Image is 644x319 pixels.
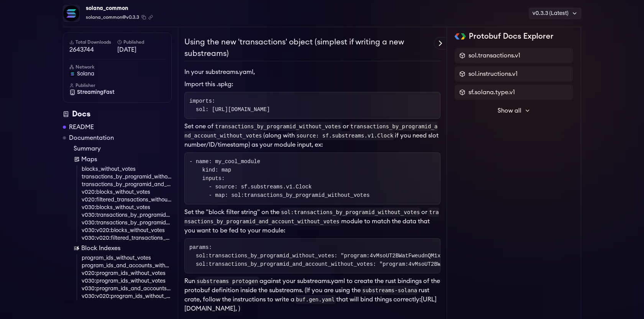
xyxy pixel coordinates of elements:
[141,15,146,20] button: Copy package name and version
[82,270,172,277] a: v020:program_ids_without_votes
[82,254,172,262] a: program_ids_without_votes
[455,103,573,118] button: Show all
[82,204,172,211] a: v030:blocks_without_votes
[117,45,165,54] span: [DATE]
[74,245,80,251] img: Block Index icon
[184,122,440,149] li: Set one of or (along with if you need slot number/ID/timestamp) as your module input, ex:
[184,36,440,61] h2: Using the new 'transactions' object (simplest if writing a new substreams)
[69,70,165,78] a: solana
[294,295,336,304] code: buf.gen.yaml
[63,109,172,119] div: Docs
[469,31,554,42] h2: Protobuf Docs Explorer
[74,144,172,153] a: Summary
[184,122,437,140] code: transactions_by_programid_and_account_without_votes
[295,131,395,140] code: source: sf.substreams.v1.Clock
[69,123,94,132] a: README
[468,69,517,79] span: sol.instructions.v1
[69,71,76,77] img: solana
[82,227,172,234] a: v030:v020:blocks_without_votes
[82,188,172,196] a: v020:blocks_without_votes
[82,293,172,300] a: v030:v020:program_ids_without_votes
[455,33,466,39] img: Protobuf
[82,262,172,270] a: program_ids_and_accounts_without_votes
[74,155,172,164] a: Maps
[148,15,153,20] button: Copy .spkg link to clipboard
[69,45,117,54] span: 2643744
[63,5,79,21] img: Package Logo
[82,211,172,219] a: v030:transactions_by_programid_without_votes
[117,39,165,45] h6: Published
[529,8,581,19] div: v0.3.3 (Latest)
[82,285,172,293] a: v030:program_ids_and_accounts_without_votes
[86,3,153,14] div: solana_common
[468,88,515,97] span: sf.solana.type.v1
[279,208,421,217] code: sol:transactions_by_programid_without_votes
[86,14,139,21] span: solana_common@v0.3.3
[74,156,80,162] img: Map icon
[184,80,440,89] li: Import this .spkg:
[69,64,165,70] h6: Network
[69,88,165,96] a: StreamingFast
[82,181,172,188] a: transactions_by_programid_and_account_without_votes
[74,244,172,253] a: Block Indexes
[77,70,94,78] span: solana
[82,165,172,173] a: blocks_without_votes
[82,173,172,181] a: transactions_by_programid_without_votes
[82,277,172,285] a: v030:program_ids_without_votes
[69,82,165,88] h6: Publisher
[184,276,440,313] li: Run against your substreams.yaml to create the rust bindings of the protobuf definition inside th...
[82,234,172,242] a: v030:v020:filtered_transactions_without_votes
[82,219,172,227] a: v030:transactions_by_programid_and_account_without_votes
[77,88,115,96] span: StreamingFast
[184,208,439,226] code: transactions_by_programid_and_account_without_votes
[189,98,270,113] code: imports: sol: [URL][DOMAIN_NAME]
[468,51,520,60] span: sol.transactions.v1
[69,39,117,45] h6: Total Downloads
[69,133,114,142] a: Documentation
[214,122,343,131] code: transactions_by_programid_without_votes
[189,159,370,198] code: - name: my_cool_module kind: map inputs: - source: sf.substreams.v1.Clock - map: sol:transactions...
[498,106,521,115] span: Show all
[184,67,440,77] p: In your substreams.yaml,
[82,196,172,204] a: v020:filtered_transactions_without_votes
[184,208,440,235] li: Set the "block filter string" on the or module to match the data that you want to be fed to your ...
[361,286,419,295] code: substreams-solana
[195,276,260,286] code: substreams protogen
